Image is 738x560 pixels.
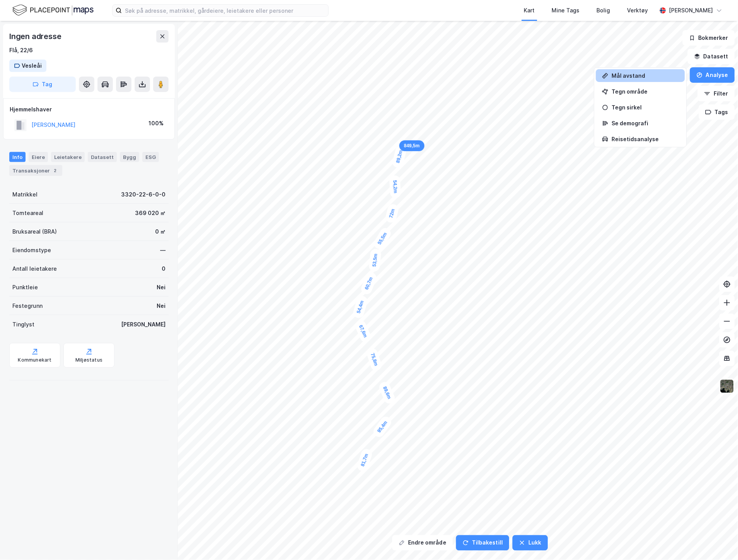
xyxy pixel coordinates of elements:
[512,535,548,551] button: Lukk
[688,49,735,64] button: Datasett
[121,190,166,199] div: 3320-22-6-0-0
[75,357,102,363] div: Miljøstatus
[720,379,735,394] img: 9k=
[612,88,679,95] div: Tegn område
[690,67,735,83] button: Analyse
[524,6,535,15] div: Kart
[612,72,679,79] div: Mål avstand
[18,357,51,363] div: Kommunekart
[9,152,26,162] div: Info
[12,283,38,292] div: Punktleie
[627,6,648,15] div: Verktøy
[369,249,382,272] div: Map marker
[88,152,117,162] div: Datasett
[366,347,383,372] div: Map marker
[12,208,43,218] div: Tomteareal
[612,104,679,111] div: Tegn sirkel
[669,6,713,15] div: [PERSON_NAME]
[699,523,738,560] iframe: Chat Widget
[12,264,57,273] div: Antall leietakere
[51,167,59,174] div: 2
[12,301,43,311] div: Festegrunn
[456,535,509,551] button: Tilbakestill
[9,77,76,92] button: Tag
[51,152,85,162] div: Leietakere
[372,415,394,439] div: Map marker
[157,283,166,292] div: Nei
[400,140,425,151] div: Map marker
[612,120,679,126] div: Se demografi
[120,152,139,162] div: Bygg
[699,104,735,120] button: Tags
[22,61,42,70] div: Vesleåi
[372,226,393,251] div: Map marker
[12,246,51,255] div: Eiendomstype
[389,175,401,198] div: Map marker
[352,295,369,319] div: Map marker
[392,535,453,551] button: Endre område
[155,227,166,236] div: 0 ㎡
[135,208,166,218] div: 369 020 ㎡
[149,119,164,128] div: 100%
[378,381,397,405] div: Map marker
[597,6,610,15] div: Bolig
[142,152,159,162] div: ESG
[9,165,62,176] div: Transaksjoner
[162,264,166,273] div: 0
[121,320,166,329] div: [PERSON_NAME]
[391,144,407,169] div: Map marker
[356,448,374,473] div: Map marker
[12,3,94,17] img: logo.f888ab2527a4732fd821a326f86c7f29.svg
[612,136,679,142] div: Reisetidsanalyse
[12,190,38,199] div: Matrikkel
[122,5,328,16] input: Søk på adresse, matrikkel, gårdeiere, leietakere eller personer
[12,320,34,329] div: Tinglyst
[360,271,378,296] div: Map marker
[552,6,580,15] div: Mine Tags
[698,86,735,101] button: Filter
[29,152,48,162] div: Eiere
[9,46,33,55] div: Flå, 22/6
[354,319,373,344] div: Map marker
[12,227,57,236] div: Bruksareal (BRA)
[9,30,63,43] div: Ingen adresse
[160,246,166,255] div: —
[385,203,400,224] div: Map marker
[157,301,166,311] div: Nei
[10,105,168,114] div: Hjemmelshaver
[683,30,735,46] button: Bokmerker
